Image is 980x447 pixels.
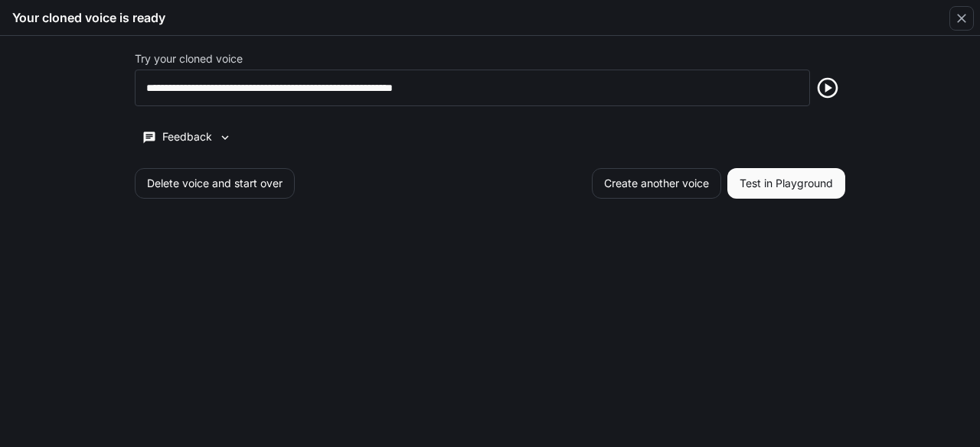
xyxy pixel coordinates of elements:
h5: Your cloned voice is ready [12,9,165,26]
button: Create another voice [592,168,721,199]
button: Test in Playground [727,168,845,199]
button: Feedback [135,125,239,150]
button: Delete voice and start over [135,168,295,199]
p: Try your cloned voice [135,53,243,64]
